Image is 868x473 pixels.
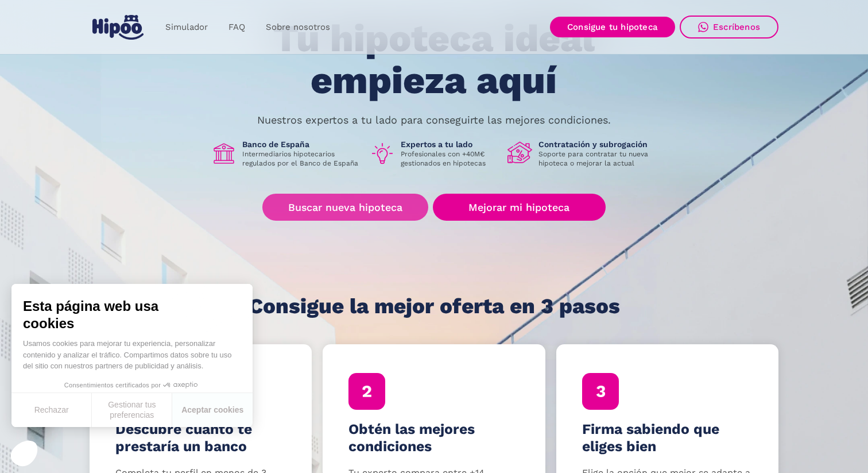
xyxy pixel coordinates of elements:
[216,18,652,101] h1: Tu hipoteca ideal empieza aquí
[262,194,428,221] a: Buscar nueva hipoteca
[348,421,520,455] h4: Obtén las mejores condiciones
[242,139,361,149] h1: Banco de España
[257,116,611,125] p: Nuestros expertos a tu lado para conseguirte las mejores condiciones.
[249,295,620,318] h1: Consigue la mejor oferta en 3 pasos
[242,149,361,168] p: Intermediarios hipotecarios regulados por el Banco de España
[713,22,760,32] div: Escríbenos
[433,194,606,221] a: Mejorar mi hipoteca
[401,139,498,149] h1: Expertos a tu lado
[218,16,255,39] a: FAQ
[90,10,146,44] a: home
[255,16,340,39] a: Sobre nosotros
[680,16,778,39] a: Escríbenos
[582,421,753,455] h4: Firma sabiendo que eliges bien
[538,149,657,168] p: Soporte para contratar tu nueva hipoteca o mejorar la actual
[115,421,286,455] h4: Descubre cuánto te prestaría un banco
[401,149,498,168] p: Profesionales con +40M€ gestionados en hipotecas
[538,139,657,149] h1: Contratación y subrogación
[155,16,218,39] a: Simulador
[550,17,675,37] a: Consigue tu hipoteca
